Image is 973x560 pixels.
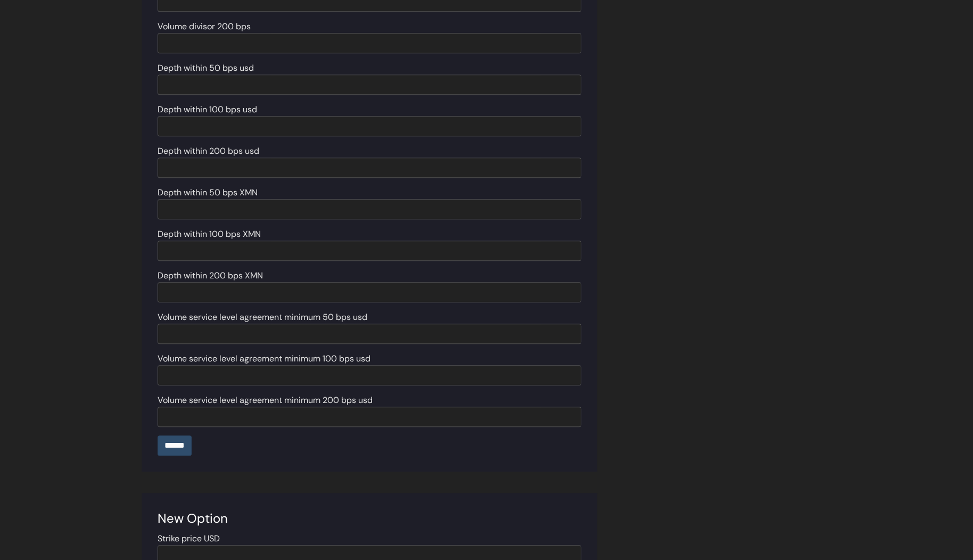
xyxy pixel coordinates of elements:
label: Depth within 50 bps usd [158,62,254,75]
label: Depth within 100 bps usd [158,103,257,116]
label: Volume service level agreement minimum 100 bps usd [158,352,370,365]
label: Volume service level agreement minimum 200 bps usd [158,394,373,407]
div: New Option [158,509,581,528]
label: Depth within 50 bps XMN [158,186,258,199]
label: Volume service level agreement minimum 50 bps usd [158,311,367,324]
label: Volume divisor 200 bps [158,20,251,33]
label: Strike price USD [158,532,220,545]
label: Depth within 200 bps XMN [158,269,263,282]
label: Depth within 200 bps usd [158,145,259,158]
label: Depth within 100 bps XMN [158,228,261,241]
